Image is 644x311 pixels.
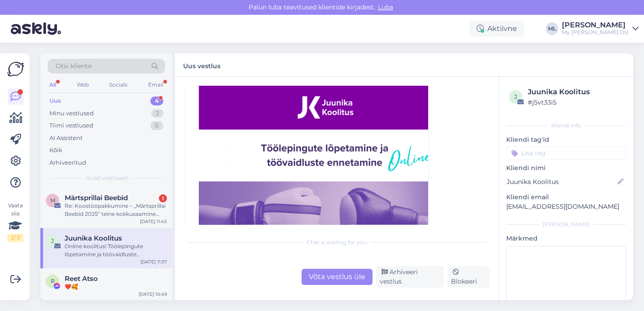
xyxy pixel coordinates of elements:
div: Web [75,79,91,91]
span: Märtsprillai Beebid [65,194,128,202]
input: Lisa nimi [507,177,616,187]
span: M [50,197,55,204]
span: Uued vestlused [86,174,127,182]
div: 2 [151,109,163,118]
div: Email [146,79,165,91]
div: Re: Koostööpakkumine – „Märtsprillai Beebid 2025“ teine kokkusaamine mais [65,202,167,218]
div: 1 [159,194,167,202]
div: Minu vestlused [49,109,94,118]
div: AI Assistent [49,134,83,143]
div: 0 [150,121,163,130]
p: Kliendi nimi [506,163,626,173]
a: [PERSON_NAME]My [PERSON_NAME] OÜ [562,22,639,36]
div: [PERSON_NAME] [562,22,629,29]
div: Online koolitus! Töölepingute lõpetamine ja töövaidluste ennetamine [65,242,167,258]
div: Uus [49,96,61,105]
p: Märkmed [506,234,626,243]
p: [EMAIL_ADDRESS][DOMAIN_NAME] [506,202,626,211]
div: Kliendi info [506,122,626,130]
span: J [51,237,54,244]
span: j [514,93,517,100]
span: R [51,278,55,285]
div: Socials [107,79,129,91]
div: Võta vestlus üle [302,269,372,285]
p: Kliendi tag'id [506,135,626,145]
div: [DATE] 11:37 [140,258,167,265]
div: Aktiivne [469,21,524,37]
div: Juunika Koolitus [528,87,623,97]
span: Juunika Koolitus [65,234,122,242]
span: Reet Atso [65,275,98,283]
label: Uus vestlus [183,59,220,71]
div: Chat is waiting for you [184,238,490,246]
div: All [48,79,58,91]
div: 4 [150,96,163,105]
input: Lisa tag [506,146,626,160]
div: 2 / 3 [7,234,23,242]
div: Arhiveeri vestlus [376,266,444,288]
div: Kõik [49,146,62,155]
div: [PERSON_NAME] [506,220,626,228]
span: Otsi kliente [56,61,92,71]
div: Vaata siia [7,201,23,242]
div: ML [546,22,558,35]
div: ❤️🥰 [65,283,167,291]
div: [DATE] 10:49 [139,291,167,298]
div: [DATE] 11:45 [140,218,167,225]
div: # j5vt33i5 [528,97,623,107]
p: Kliendi email [506,193,626,202]
img: Askly Logo [7,61,24,78]
div: Tiimi vestlused [49,121,93,130]
div: Arhiveeritud [49,158,86,167]
div: My [PERSON_NAME] OÜ [562,29,629,36]
div: Blokeeri [447,266,490,288]
span: Luba [375,3,396,11]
